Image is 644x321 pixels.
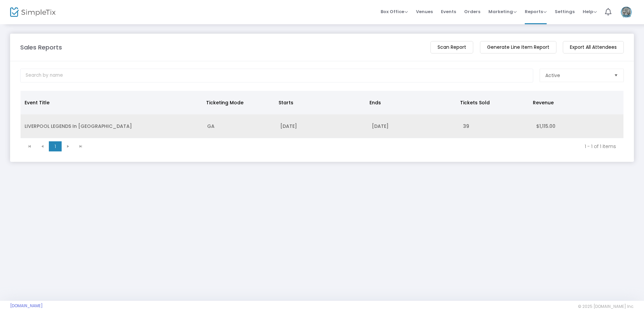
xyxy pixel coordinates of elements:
th: Tickets Sold [456,91,529,114]
span: Orders [464,3,480,20]
span: © 2025 [DOMAIN_NAME] Inc. [578,304,634,309]
th: Starts [275,91,365,114]
kendo-pager-info: 1 - 1 of 1 items [92,143,616,150]
m-button: Scan Report [430,41,473,53]
span: Page 1 [49,141,62,151]
span: Box Office [381,8,408,15]
span: Reports [525,8,547,15]
span: Events [441,3,456,20]
span: Marketing [488,8,517,15]
a: [DOMAIN_NAME] [10,303,43,309]
span: Help [583,8,597,15]
span: Revenue [533,99,554,106]
td: GA [203,114,276,138]
div: Data table [21,91,623,138]
td: $1,115.00 [532,114,623,138]
th: Ticketing Mode [202,91,275,114]
span: Venues [416,3,433,20]
th: Event Title [21,91,202,114]
span: Settings [555,3,575,20]
span: Active [545,72,560,79]
td: 39 [459,114,532,138]
m-button: Export All Attendees [563,41,624,53]
input: Search by name [20,69,533,82]
td: [DATE] [368,114,459,138]
m-panel-title: Sales Reports [20,43,62,52]
td: LIVERPOOL LEGENDS In [GEOGRAPHIC_DATA] [21,114,203,138]
m-button: Generate Line Item Report [480,41,556,53]
th: Ends [365,91,456,114]
td: [DATE] [276,114,367,138]
button: Select [611,69,621,82]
